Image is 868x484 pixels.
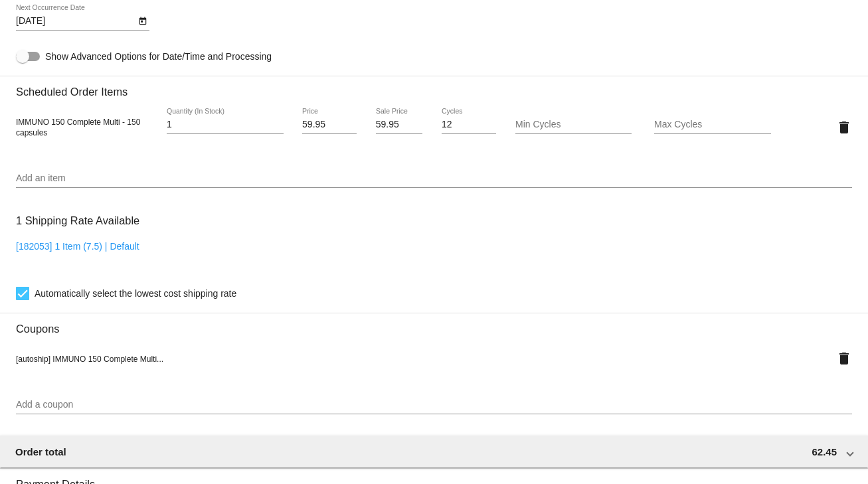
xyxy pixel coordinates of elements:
[16,173,852,184] input: Add an item
[16,76,852,98] h3: Scheduled Order Items
[16,206,139,235] h3: 1 Shipping Rate Available
[16,400,852,410] input: Add a coupon
[812,446,837,457] span: 62.45
[35,285,236,301] span: Automatically select the lowest cost shipping rate
[654,120,771,130] input: Max Cycles
[45,50,272,63] span: Show Advanced Options for Date/Time and Processing
[16,118,140,137] span: IMMUNO 150 Complete Multi - 150 capsules
[15,446,66,457] span: Order total
[442,120,496,130] input: Cycles
[167,120,284,130] input: Quantity (In Stock)
[376,120,423,130] input: Sale Price
[16,241,139,252] a: [182053] 1 Item (7.5) | Default
[16,355,163,364] span: [autoship] IMMUNO 150 Complete Multi...
[302,120,357,130] input: Price
[836,120,852,135] mat-icon: delete
[16,16,135,27] input: Next Occurrence Date
[135,13,149,27] button: Open calendar
[836,351,852,366] mat-icon: delete
[16,313,852,335] h3: Coupons
[515,120,632,130] input: Min Cycles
